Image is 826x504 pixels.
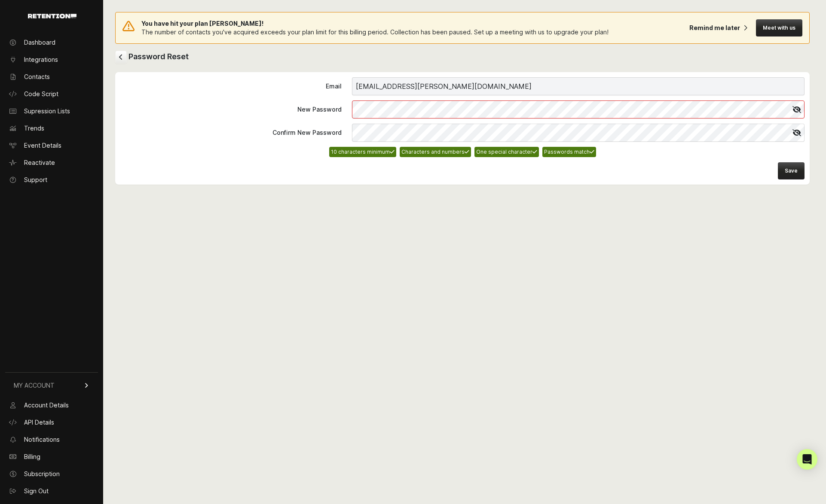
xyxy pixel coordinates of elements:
[5,450,98,464] a: Billing
[115,51,810,64] h2: Password Reset
[24,55,58,64] span: Integrations
[5,70,98,84] a: Contacts
[24,158,55,167] span: Reactivate
[24,418,54,427] span: API Details
[24,176,47,184] span: Support
[24,38,55,47] span: Dashboard
[542,147,596,157] li: Passwords match
[797,449,817,470] div: Open Intercom Messenger
[5,372,98,398] a: MY ACCOUNT
[5,433,98,446] a: Notifications
[24,435,60,444] span: Notifications
[28,14,76,18] img: Retention.com
[141,19,609,28] span: You have hit your plan [PERSON_NAME]!
[329,147,396,157] li: 10 characters minimum
[24,90,58,98] span: Code Script
[5,398,98,412] a: Account Details
[686,20,751,36] button: Remind me later
[141,28,609,36] span: The number of contacts you've acquired exceeds your plan limit for this billing period. Collectio...
[352,100,805,118] input: New Password
[24,73,50,81] span: Contacts
[120,82,342,91] div: Email
[5,484,98,498] a: Sign Out
[5,53,98,67] a: Integrations
[120,105,342,114] div: New Password
[24,124,44,133] span: Trends
[5,467,98,481] a: Subscription
[24,401,69,410] span: Account Details
[5,36,98,49] a: Dashboard
[24,487,49,495] span: Sign Out
[5,104,98,118] a: Supression Lists
[14,381,55,390] span: MY ACCOUNT
[778,162,805,179] button: Save
[5,121,98,135] a: Trends
[400,147,471,157] li: Characters and numbers
[5,416,98,429] a: API Details
[352,77,805,95] input: Email
[24,141,61,150] span: Event Details
[5,156,98,170] a: Reactivate
[24,107,70,115] span: Supression Lists
[120,128,342,137] div: Confirm New Password
[24,470,60,478] span: Subscription
[24,452,40,461] span: Billing
[352,124,805,142] input: Confirm New Password
[474,147,539,157] li: One special character
[5,87,98,101] a: Code Script
[689,24,740,32] div: Remind me later
[5,173,98,187] a: Support
[5,139,98,152] a: Event Details
[756,19,802,36] button: Meet with us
